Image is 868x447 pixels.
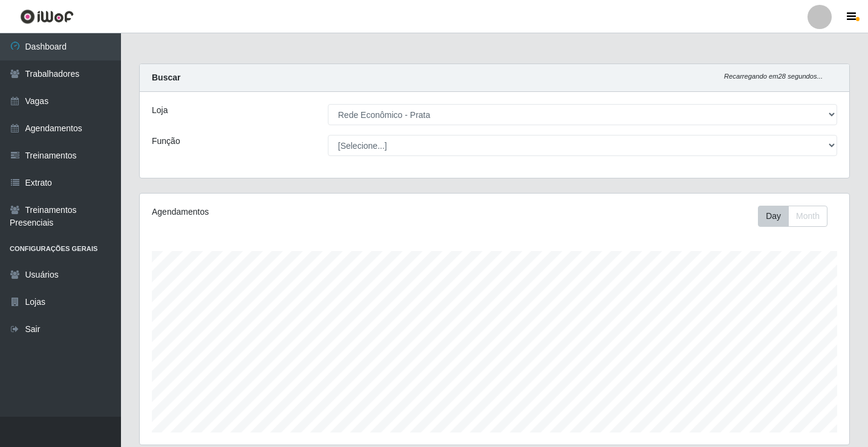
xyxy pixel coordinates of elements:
[20,9,74,24] img: CoreUI Logo
[152,206,427,218] div: Agendamentos
[152,135,180,148] label: Função
[788,206,827,227] button: Month
[758,206,789,227] button: Day
[152,73,180,82] strong: Buscar
[758,206,837,227] div: Toolbar with button groups
[724,73,823,80] i: Recarregando em 28 segundos...
[152,104,168,117] label: Loja
[758,206,827,227] div: First group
